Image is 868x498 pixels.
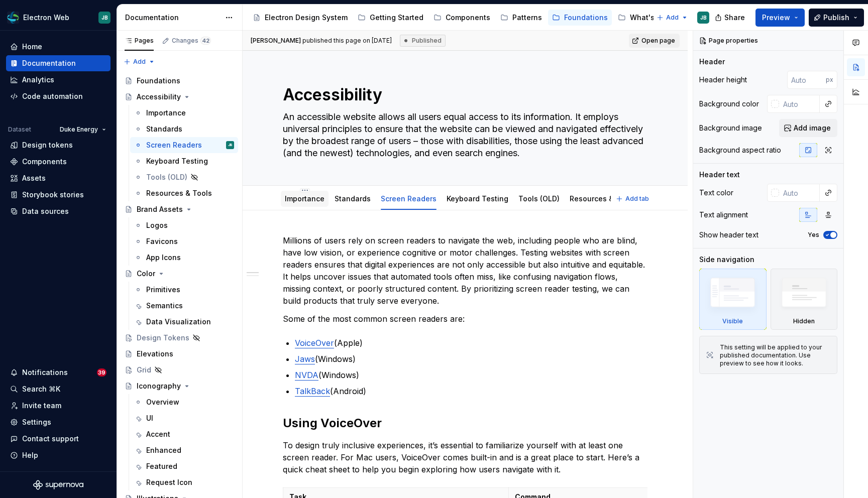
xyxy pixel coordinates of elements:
[548,10,612,26] a: Foundations
[22,450,38,460] div: Help
[130,410,238,426] a: UI
[22,173,46,183] div: Assets
[121,55,158,69] button: Add
[22,91,83,101] div: Code automation
[22,58,76,68] div: Documentation
[295,385,647,397] p: (Android)
[295,386,330,396] a: TalkBack
[137,204,183,214] div: Brand Assets
[8,126,31,134] div: Dataset
[22,190,84,200] div: Storybook stories
[335,194,371,203] a: Standards
[6,154,111,170] a: Components
[130,250,238,266] a: App Icons
[370,13,423,23] div: Getting Started
[146,301,183,311] div: Semantics
[130,426,238,442] a: Accent
[146,236,178,246] div: Favicons
[146,445,181,455] div: Enhanced
[699,123,762,133] div: Background image
[496,10,546,26] a: Patterns
[146,285,180,295] div: Primitives
[6,137,111,153] a: Design tokens
[771,269,838,330] div: Hidden
[130,105,238,121] a: Importance
[281,188,329,209] div: Importance
[2,7,115,28] button: Electron WebJB
[6,170,111,186] a: Assets
[295,338,334,348] a: VoiceOver
[447,194,508,203] a: Keyboard Testing
[295,369,647,381] p: (Windows)
[699,255,754,265] div: Side navigation
[699,230,758,240] div: Show header text
[629,34,680,48] a: Open page
[146,108,186,118] div: Importance
[6,203,111,219] a: Data sources
[146,172,187,182] div: Tools (OLD)
[121,201,238,217] a: Brand Assets
[146,429,170,439] div: Accent
[331,188,375,209] div: Standards
[7,12,19,24] img: f6f21888-ac52-4431-a6ea-009a12e2bf23.png
[6,414,111,430] a: Settings
[793,317,815,325] div: Hidden
[22,140,73,150] div: Design tokens
[22,417,51,427] div: Settings
[429,10,494,26] a: Components
[722,317,743,325] div: Visible
[566,188,639,209] div: Resources & Tools
[146,317,211,327] div: Data Visualization
[121,346,238,362] a: Elevations
[121,362,238,378] a: Grid
[23,13,69,23] div: Electron Web
[101,14,108,22] div: JB
[125,13,220,23] div: Documentation
[146,253,181,263] div: App Icons
[251,37,301,44] span: [PERSON_NAME]
[133,58,146,66] span: Add
[281,83,645,107] textarea: Accessibility
[22,75,54,85] div: Analytics
[700,14,707,22] div: JB
[699,210,748,220] div: Text alignment
[699,75,747,85] div: Header height
[130,442,238,458] a: Enhanced
[6,398,111,414] a: Invite team
[570,194,635,203] a: Resources & Tools
[172,37,211,45] div: Changes
[6,381,111,397] button: Search ⌘K
[22,434,79,444] div: Contact support
[265,13,348,23] div: Electron Design System
[381,194,437,203] a: Screen Readers
[518,194,560,203] a: Tools (OLD)
[130,153,238,169] a: Keyboard Testing
[779,119,837,137] button: Add image
[630,13,673,23] div: What's New
[249,10,352,26] a: Electron Design System
[125,37,154,45] div: Pages
[6,431,111,447] button: Contact support
[779,184,820,202] input: Auto
[512,13,542,23] div: Patterns
[354,10,427,26] a: Getting Started
[22,401,61,411] div: Invite team
[130,298,238,314] a: Semantics
[295,354,315,364] a: Jaws
[137,269,155,279] div: Color
[283,439,647,475] p: To design truly inclusive experiences, it’s essential to familiarize yourself with at least one s...
[295,370,318,380] a: NVDA
[779,95,820,113] input: Auto
[137,381,181,391] div: Iconography
[699,170,740,180] div: Header text
[6,55,111,71] a: Documentation
[137,333,189,343] div: Design Tokens
[130,169,238,185] a: Tools (OLD)
[130,314,238,330] a: Data Visualization
[121,89,238,105] a: Accessibility
[146,140,202,150] div: Screen Readers
[762,13,790,23] span: Preview
[564,13,608,23] div: Foundations
[6,72,111,88] a: Analytics
[808,231,819,239] label: Yes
